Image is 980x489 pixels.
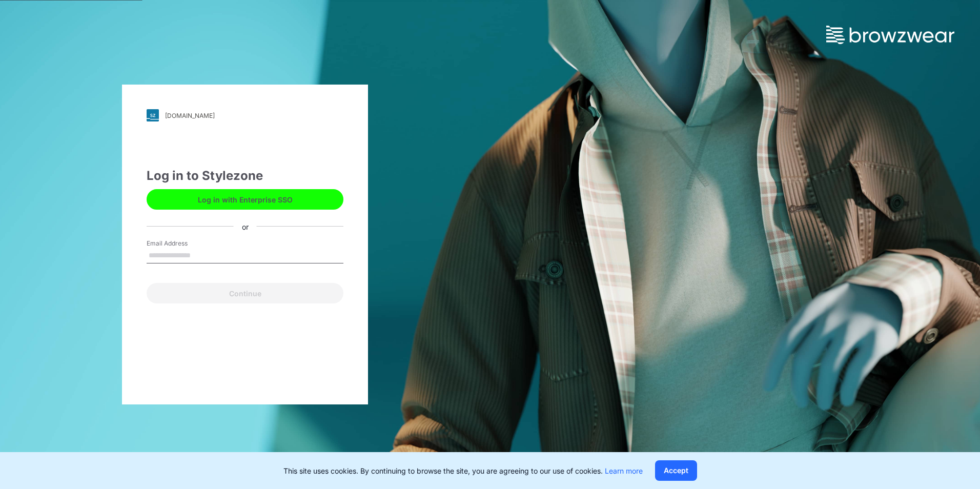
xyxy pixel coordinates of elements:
div: Log in to Stylezone [147,167,343,185]
div: or [234,221,257,232]
img: svg+xml;base64,PHN2ZyB3aWR0aD0iMjgiIGhlaWdodD0iMjgiIHZpZXdCb3g9IjAgMCAyOCAyOCIgZmlsbD0ibm9uZSIgeG... [147,109,159,121]
a: [DOMAIN_NAME] [147,109,343,121]
button: Log in with Enterprise SSO [147,189,343,210]
label: Email Address [147,239,218,248]
p: This site uses cookies. By continuing to browse the site, you are agreeing to our use of cookies. [283,465,643,476]
button: Accept [655,460,697,481]
img: browzwear-logo.73288ffb.svg [826,26,954,44]
a: Learn more [605,466,643,475]
div: [DOMAIN_NAME] [165,112,215,119]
